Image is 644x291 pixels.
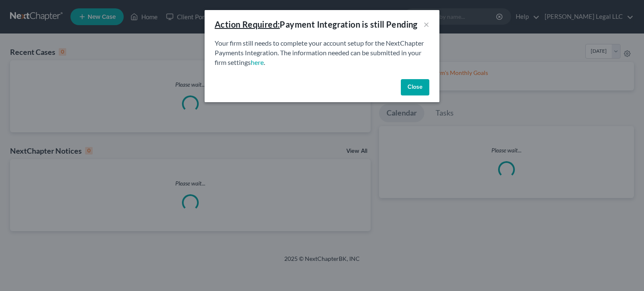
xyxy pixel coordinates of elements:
u: Action Required: [215,19,280,29]
a: here [251,58,264,66]
div: Payment Integration is still Pending [215,18,418,30]
button: Close [401,79,429,96]
button: × [423,19,429,29]
p: Your firm still needs to complete your account setup for the NextChapter Payments Integration. Th... [215,39,429,67]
